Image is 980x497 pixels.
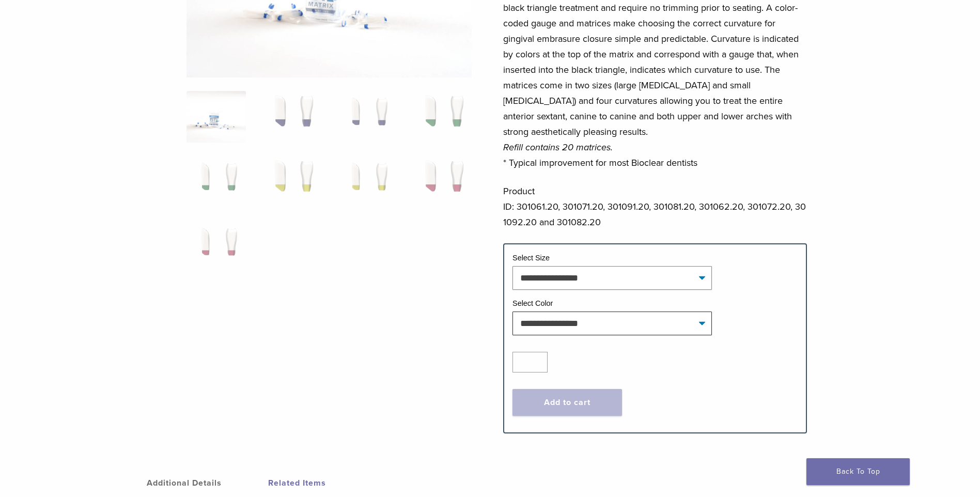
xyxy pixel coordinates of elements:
img: Anterior-Black-Triangle-Series-Matrices-324x324.jpg [186,91,246,143]
img: BT Matrix Series - Image 2 [261,91,321,143]
img: BT Matrix Series - Image 6 [261,156,321,208]
a: Back To Top [806,458,910,485]
img: BT Matrix Series - Image 5 [186,156,246,208]
img: BT Matrix Series - Image 9 [186,221,246,273]
p: Product ID: 301061.20, 301071.20, 301091.20, 301081.20, 301062.20, 301072.20, 301092.20 and 30108... [503,183,807,230]
img: BT Matrix Series - Image 4 [412,91,471,143]
button: Add to cart [512,389,622,416]
img: BT Matrix Series - Image 8 [412,156,471,208]
img: BT Matrix Series - Image 7 [337,156,396,208]
label: Select Size [512,254,550,262]
img: BT Matrix Series - Image 3 [337,91,396,143]
em: Refill contains 20 matrices. [503,142,613,153]
label: Select Color [512,299,553,307]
